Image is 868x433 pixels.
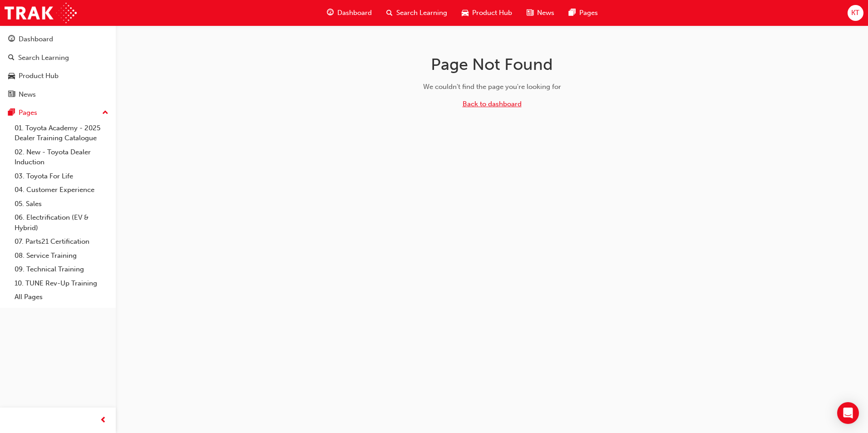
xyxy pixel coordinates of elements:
[102,107,108,119] span: up-icon
[8,54,15,62] span: search-icon
[11,276,112,290] a: 10. TUNE Rev-Up Training
[337,8,372,18] span: Dashboard
[11,211,112,235] a: 06. Electrification (EV & Hybrid)
[462,7,469,19] span: car-icon
[569,7,576,19] span: pages-icon
[579,8,598,18] span: Pages
[11,197,112,211] a: 05. Sales
[4,104,112,121] button: Pages
[11,290,112,304] a: All Pages
[11,183,112,197] a: 04. Customer Experience
[19,108,37,118] div: Pages
[8,91,15,99] span: news-icon
[454,4,519,22] a: car-iconProduct Hub
[348,82,636,92] div: We couldn't find the page you're looking for
[11,235,112,249] a: 07. Parts21 Certification
[5,3,77,23] img: Trak
[848,5,863,21] button: KT
[537,8,554,18] span: News
[527,7,533,19] span: news-icon
[8,109,15,117] span: pages-icon
[386,7,393,19] span: search-icon
[4,31,112,48] a: Dashboard
[396,8,447,18] span: Search Learning
[11,145,112,169] a: 02. New - Toyota Dealer Induction
[4,29,112,104] button: DashboardSearch LearningProduct HubNews
[463,100,522,108] a: Back to dashboard
[4,86,112,103] a: News
[19,34,53,44] div: Dashboard
[11,121,112,145] a: 01. Toyota Academy - 2025 Dealer Training Catalogue
[562,4,605,22] a: pages-iconPages
[8,72,15,80] span: car-icon
[4,49,112,66] a: Search Learning
[19,89,36,100] div: News
[837,402,859,424] div: Open Intercom Messenger
[8,35,15,44] span: guage-icon
[4,68,112,84] a: Product Hub
[320,4,379,22] a: guage-iconDashboard
[18,53,69,63] div: Search Learning
[327,7,334,19] span: guage-icon
[19,71,59,81] div: Product Hub
[519,4,562,22] a: news-iconNews
[11,262,112,276] a: 09. Technical Training
[472,8,512,18] span: Product Hub
[11,249,112,263] a: 08. Service Training
[11,169,112,183] a: 03. Toyota For Life
[100,415,107,426] span: prev-icon
[379,4,454,22] a: search-iconSearch Learning
[348,54,636,74] h1: Page Not Found
[851,8,859,18] span: KT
